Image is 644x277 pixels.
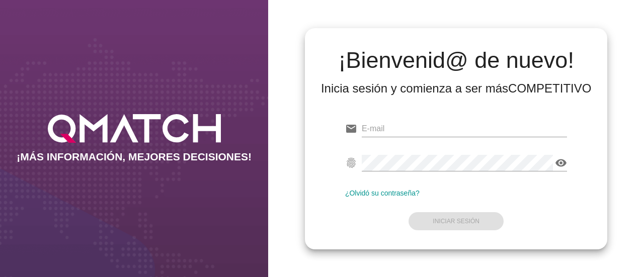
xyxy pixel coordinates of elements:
[345,123,357,135] i: email
[555,157,567,169] i: visibility
[17,151,252,163] h2: ¡MÁS INFORMACIÓN, MEJORES DECISIONES!
[508,81,591,95] strong: COMPETITIVO
[321,80,592,97] div: Inicia sesión y comienza a ser más
[321,48,592,72] h2: ¡Bienvenid@ de nuevo!
[345,157,357,169] i: fingerprint
[362,121,568,137] input: E-mail
[345,189,420,197] a: ¿Olvidó su contraseña?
